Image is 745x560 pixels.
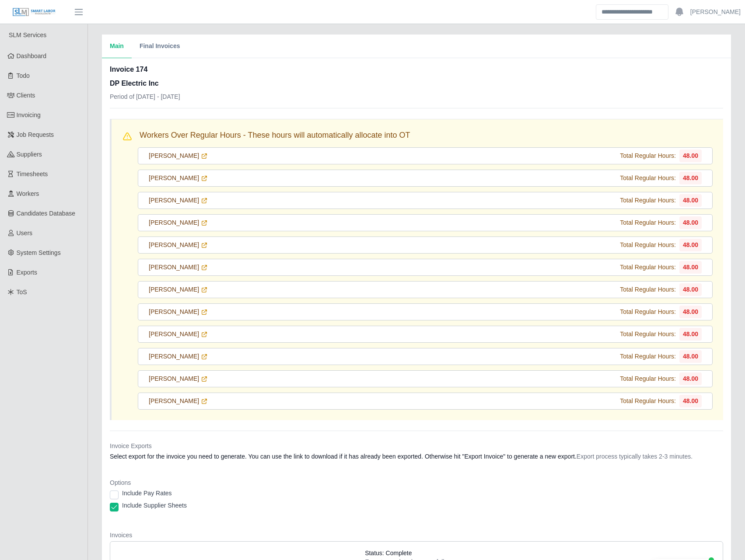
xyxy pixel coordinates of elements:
[140,130,410,140] h3: Workers Over Regular Hours - These hours will automatically allocate into OT
[149,330,208,339] a: [PERSON_NAME]
[620,374,676,383] span: Total Regular Hours:
[679,395,702,407] span: 48.00
[110,478,723,487] dt: Options
[17,151,42,158] span: Suppliers
[17,52,47,59] span: Dashboard
[149,352,208,361] a: [PERSON_NAME]
[620,240,676,250] span: Total Regular Hours:
[679,194,702,207] span: 48.00
[17,170,48,177] span: Timesheets
[110,64,180,75] h2: Invoice 174
[620,285,676,294] span: Total Regular Hours:
[577,453,693,460] span: Export process typically takes 2-3 minutes.
[149,307,208,317] a: [PERSON_NAME]
[620,263,676,272] span: Total Regular Hours:
[149,285,208,294] a: [PERSON_NAME]
[149,196,208,205] a: [PERSON_NAME]
[12,7,56,17] img: SLM Logo
[679,261,702,274] span: 48.00
[149,263,208,272] a: [PERSON_NAME]
[679,239,702,251] span: 48.00
[620,397,676,406] span: Total Regular Hours:
[679,306,702,318] span: 48.00
[690,7,741,17] a: [PERSON_NAME]
[149,374,208,383] a: [PERSON_NAME]
[679,372,702,385] span: 48.00
[596,4,668,20] input: Search
[149,151,208,160] a: [PERSON_NAME]
[679,283,702,296] span: 48.00
[102,35,132,58] button: Main
[17,289,27,296] span: ToS
[17,72,30,79] span: Todo
[620,352,676,361] span: Total Regular Hours:
[620,218,676,227] span: Total Regular Hours:
[132,35,188,58] button: Final Invoices
[620,307,676,317] span: Total Regular Hours:
[17,249,61,256] span: System Settings
[149,397,208,406] a: [PERSON_NAME]
[620,151,676,160] span: Total Regular Hours:
[17,190,39,197] span: Workers
[679,150,702,162] span: 48.00
[110,78,180,89] h3: DP Electric Inc
[110,531,723,539] dt: Invoices
[620,196,676,205] span: Total Regular Hours:
[17,230,33,237] span: Users
[679,350,702,363] span: 48.00
[149,174,208,183] a: [PERSON_NAME]
[122,489,172,497] label: Include Pay Rates
[149,240,208,250] a: [PERSON_NAME]
[17,131,54,138] span: Job Requests
[679,172,702,184] span: 48.00
[679,216,702,229] span: 48.00
[17,111,41,118] span: Invoicing
[620,174,676,183] span: Total Regular Hours:
[110,92,180,101] p: Period of [DATE] - [DATE]
[620,330,676,339] span: Total Regular Hours:
[17,269,37,276] span: Exports
[17,92,35,99] span: Clients
[110,452,723,461] dd: Select export for the invoice you need to generate. You can use the link to download if it has al...
[149,218,208,227] a: [PERSON_NAME]
[679,328,702,341] span: 48.00
[17,210,76,217] span: Candidates Database
[122,501,187,510] label: Include Supplier Sheets
[9,31,46,38] span: SLM Services
[365,549,412,557] span: Status: Complete
[110,442,723,450] dt: Invoice Exports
